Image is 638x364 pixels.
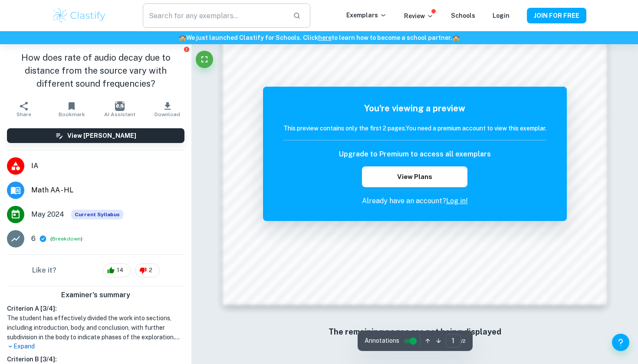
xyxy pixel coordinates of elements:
[50,235,82,243] span: ( )
[283,123,546,133] h6: This preview contains only the first 2 pages. You need a premium account to view this exemplar.
[183,46,190,52] button: Report issue
[283,102,546,115] h5: You're viewing a preview
[7,128,184,143] button: View [PERSON_NAME]
[31,209,64,220] span: May 2024
[96,97,144,121] button: AI Assistant
[31,161,184,171] span: IA
[196,51,213,68] button: Fullscreen
[59,111,85,117] span: Bookmark
[493,12,510,19] a: Login
[365,336,399,345] span: Annotations
[31,185,184,195] span: Math AA - HL
[339,149,491,159] h6: Upgrade to Premium to access all exemplars
[7,304,184,313] h6: Criterion A [ 3 / 4 ]:
[104,111,135,117] span: AI Assistant
[404,11,434,21] p: Review
[362,166,467,187] button: View Plans
[52,7,107,24] img: Clastify logo
[52,235,81,243] button: Breakdown
[71,210,123,219] div: This exemplar is based on the current syllabus. Feel free to refer to it for inspiration/ideas wh...
[2,33,636,42] h6: We just launched Clastify for Schools. Click to learn how to become a school partner.
[143,3,286,28] input: Search for any exemplars...
[612,334,629,351] button: Help and Feedback
[527,8,586,23] button: JOIN FOR FREE
[155,111,180,117] span: Download
[7,354,184,364] h6: Criterion B [ 3 / 4 ]:
[241,326,589,338] h6: The remaining pages are not being displayed
[446,197,468,205] a: Log in!
[103,263,131,277] div: 14
[67,131,136,140] h6: View [PERSON_NAME]
[451,12,475,19] a: Schools
[16,111,31,117] span: Share
[31,234,36,244] p: 6
[144,97,191,121] button: Download
[452,34,460,41] span: 🏫
[48,97,95,121] button: Bookmark
[71,210,123,219] span: Current Syllabus
[7,51,184,90] h1: How does rate of audio decay due to distance from the source vary with different sound frequencies?
[318,34,332,41] a: here
[7,313,184,342] h1: The student has effectively divided the work into sections, including introduction, body, and con...
[135,263,160,277] div: 2
[346,10,387,20] p: Exemplars
[7,342,184,351] p: Expand
[144,266,157,275] span: 2
[461,337,466,345] span: / 2
[115,101,125,111] img: AI Assistant
[179,34,186,41] span: 🏫
[283,196,546,206] p: Already have an account?
[32,265,56,276] h6: Like it?
[3,290,188,300] h6: Examiner's summary
[112,266,128,275] span: 14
